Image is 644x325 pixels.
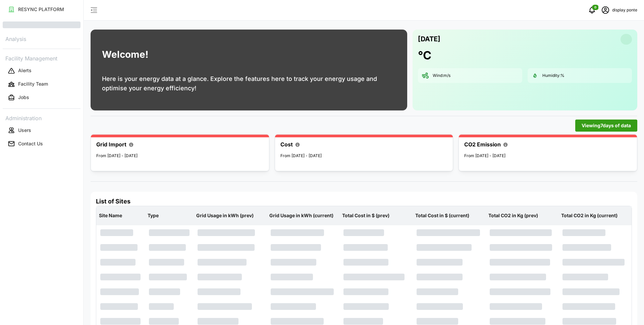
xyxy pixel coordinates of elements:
[3,124,80,136] button: Users
[575,120,637,132] button: Viewing7days of data
[3,92,80,104] button: Jobs
[487,207,557,224] p: Total CO2 in Kg (prev)
[3,113,80,123] p: Administration
[3,138,80,150] button: Contact Us
[96,153,264,159] p: From [DATE] - [DATE]
[3,53,80,63] p: Facility Management
[464,140,501,149] p: CO2 Emission
[3,78,80,91] a: Facility Team
[582,120,631,131] span: Viewing 7 days of data
[542,73,565,79] p: Humidity: %
[418,34,440,45] p: [DATE]
[102,74,396,93] p: Here is your energy data at a glance. Explore the features here to track your energy usage and op...
[599,3,612,17] button: schedule
[18,94,29,101] p: Jobs
[3,137,80,150] a: Contact Us
[3,34,80,43] p: Analysis
[3,78,80,90] button: Facility Team
[18,81,48,87] p: Facility Team
[433,73,450,79] p: Wind: m/s
[3,3,80,16] a: RESYNC PLATFORM
[96,140,126,149] p: Grid Import
[18,6,64,13] p: RESYNC PLATFORM
[98,207,144,224] p: Site Name
[102,47,148,62] h1: Welcome!
[18,67,32,74] p: Alerts
[464,153,632,159] p: From [DATE] - [DATE]
[341,207,411,224] p: Total Cost in $ (prev)
[280,153,448,159] p: From [DATE] - [DATE]
[146,207,192,224] p: Type
[3,124,80,137] a: Users
[414,207,484,224] p: Total Cost in $ (current)
[195,207,265,224] p: Grid Usage in kWh (prev)
[585,3,599,17] button: notifications
[612,7,637,13] p: display ponte
[3,3,80,15] button: RESYNC PLATFORM
[96,197,632,206] h4: List of Sites
[3,64,80,78] a: Alerts
[418,48,431,63] h1: °C
[268,207,338,224] p: Grid Usage in kWh (current)
[560,207,630,224] p: Total CO2 in Kg (current)
[3,91,80,104] a: Jobs
[280,140,293,149] p: Cost
[594,5,596,10] span: 0
[18,127,31,134] p: Users
[18,140,43,147] p: Contact Us
[3,65,80,77] button: Alerts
